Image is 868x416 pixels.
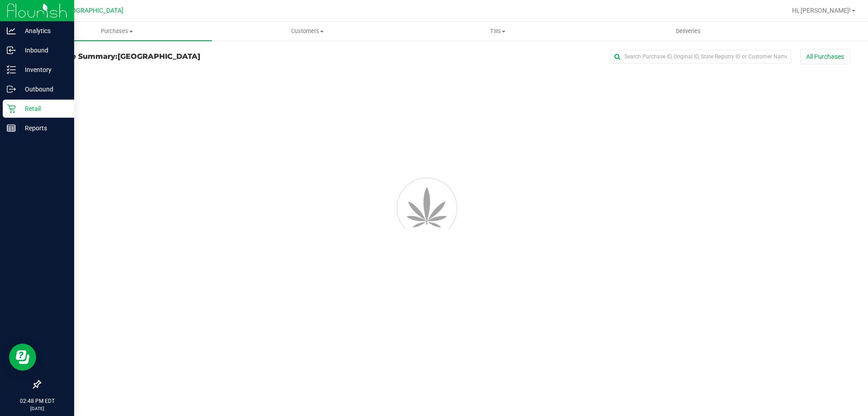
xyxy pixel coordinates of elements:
h3: Purchase Summary: [40,53,310,61]
p: Retail [16,103,70,114]
p: Inbound [16,45,70,56]
inline-svg: Inventory [7,65,16,74]
p: Inventory [16,64,70,75]
iframe: Resource center [9,344,36,371]
span: [GEOGRAPHIC_DATA] [61,7,123,14]
span: Purchases [22,27,212,35]
a: Purchases [22,22,212,41]
p: Analytics [16,25,70,36]
p: Outbound [16,84,70,95]
a: Customers [212,22,402,41]
p: Reports [16,123,70,134]
span: [GEOGRAPHIC_DATA] [118,52,200,61]
inline-svg: Outbound [7,85,16,94]
inline-svg: Retail [7,104,16,113]
p: [DATE] [4,405,70,412]
a: Tills [402,22,593,41]
span: Customers [212,27,402,35]
span: Deliveries [664,27,713,35]
span: Tills [403,27,592,35]
p: 02:48 PM EDT [4,397,70,405]
inline-svg: Analytics [7,26,16,35]
input: Search Purchase ID, Original ID, State Registry ID or Customer Name... [610,50,791,63]
button: All Purchases [800,49,850,64]
inline-svg: Inbound [7,46,16,55]
a: Deliveries [593,22,783,41]
inline-svg: Reports [7,124,16,133]
span: Hi, [PERSON_NAME]! [792,7,851,14]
